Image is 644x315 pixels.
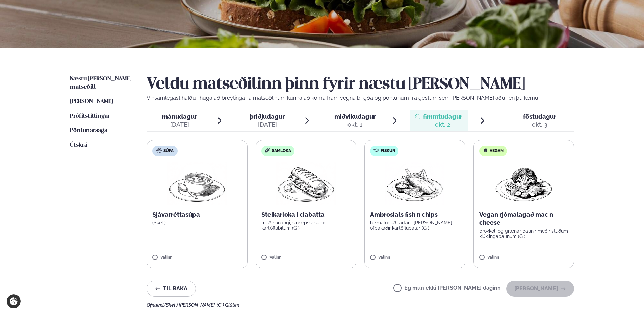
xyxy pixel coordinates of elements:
span: Fiskur [381,148,395,154]
a: Pöntunarsaga [70,127,107,135]
p: brokkolí og grænar baunir með ristuðum kjúklingabaunum (G ) [479,228,569,239]
img: sandwich-new-16px.svg [265,148,270,153]
img: Fish-Chips.png [385,162,444,205]
h2: Veldu matseðilinn þinn fyrir næstu [PERSON_NAME] [147,75,574,94]
span: (G ) Glúten [217,302,239,308]
img: soup.svg [156,148,162,153]
p: með hunangi, sinnepssósu og kartöflubitum (G ) [261,220,351,231]
a: Næstu [PERSON_NAME] matseðill [70,75,133,91]
p: Steikarloka í ciabatta [261,211,351,219]
span: Næstu [PERSON_NAME] matseðill [70,76,131,90]
button: [PERSON_NAME] [506,281,574,297]
span: þriðjudagur [250,113,285,120]
img: fish.svg [373,148,379,153]
span: Prófílstillingar [70,113,110,119]
div: [DATE] [250,121,285,129]
div: okt. 1 [334,121,376,129]
div: Ofnæmi: [147,302,574,308]
div: [DATE] [162,121,197,129]
p: Vegan rjómalagað mac n cheese [479,211,569,227]
span: (Skel ) [PERSON_NAME] , [164,302,217,308]
img: Vegan.png [494,162,553,205]
span: mánudagur [162,113,197,120]
span: Samloka [272,148,291,154]
span: Vegan [490,148,504,154]
p: Ambrosials fish n chips [370,211,460,219]
div: okt. 3 [523,121,556,129]
a: Cookie settings [7,294,21,308]
button: Til baka [147,281,196,297]
span: miðvikudagur [334,113,376,120]
a: Prófílstillingar [70,112,110,120]
span: Pöntunarsaga [70,128,107,134]
img: Soup.png [167,162,227,205]
img: Vegan.svg [483,148,488,153]
span: Súpa [163,148,174,154]
span: [PERSON_NAME] [70,99,113,104]
div: okt. 2 [423,121,462,129]
a: [PERSON_NAME] [70,98,113,106]
img: Panini.png [276,162,336,205]
a: Útskrá [70,141,87,149]
p: Vinsamlegast hafðu í huga að breytingar á matseðlinum kunna að koma fram vegna birgða og pöntunum... [147,94,574,102]
p: Sjávarréttasúpa [152,211,242,219]
p: heimalöguð tartare [PERSON_NAME], ofbakaðir kartöflubátar (G ) [370,220,460,231]
span: fimmtudagur [423,113,462,120]
span: Útskrá [70,142,87,148]
p: (Skel ) [152,220,242,225]
span: föstudagur [523,113,556,120]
